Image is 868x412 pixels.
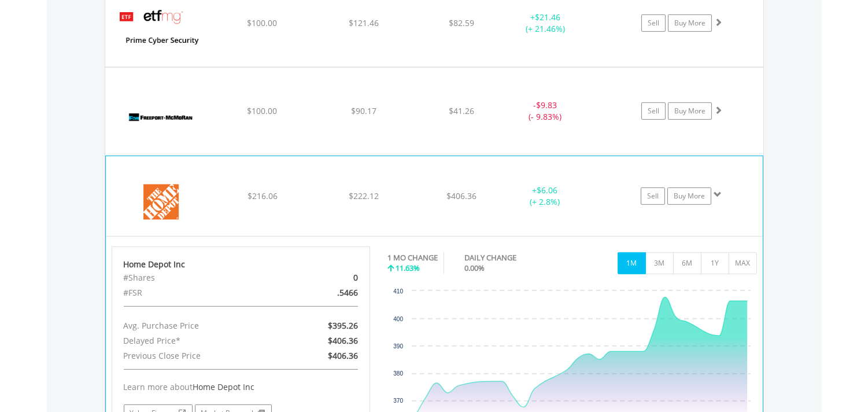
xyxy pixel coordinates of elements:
a: Buy More [668,14,712,32]
text: 410 [393,288,403,295]
span: $121.46 [349,17,379,28]
span: $395.26 [328,320,358,331]
span: $90.17 [351,105,376,116]
text: 400 [393,316,403,322]
span: $406.36 [328,350,358,361]
span: $82.59 [449,17,474,28]
span: $406.36 [446,190,477,201]
div: Avg. Purchase Price [115,318,283,333]
img: EQU.US.HD.png [112,171,211,233]
span: $6.06 [537,185,557,196]
text: 370 [393,398,403,404]
div: 0 [283,270,367,285]
button: 6M [673,252,701,274]
span: $216.06 [248,190,278,201]
a: Buy More [667,187,711,205]
div: + (+ 21.46%) [502,12,589,35]
div: - (- 9.83%) [502,100,589,123]
span: 0.00% [464,263,485,273]
div: Home Depot Inc [124,259,359,270]
button: MAX [729,252,757,274]
div: + (+ 2.8%) [501,185,588,208]
span: $406.36 [328,335,358,346]
div: DAILY CHANGE [464,252,557,263]
text: 390 [393,343,403,350]
span: $21.46 [535,12,560,23]
div: Previous Close Price [115,348,283,363]
span: Home Depot Inc [193,381,255,392]
span: $41.26 [449,105,474,116]
span: $222.12 [349,190,379,201]
img: EQU.US.FCX.png [111,82,210,152]
button: 3M [645,252,674,274]
div: Delayed Price* [115,333,283,348]
div: .5466 [283,285,367,300]
div: #Shares [115,270,283,285]
a: Sell [641,187,665,205]
a: Sell [641,102,666,120]
span: 11.63% [396,263,420,273]
span: $100.00 [247,17,277,28]
div: Learn more about [124,381,359,393]
div: #FSR [115,285,283,300]
button: 1Y [701,252,729,274]
a: Buy More [668,102,712,120]
text: 380 [393,370,403,377]
a: Sell [641,14,666,32]
span: $100.00 [247,105,277,116]
button: 1M [618,252,646,274]
span: $9.83 [536,100,557,111]
div: 1 MO CHANGE [387,252,438,263]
